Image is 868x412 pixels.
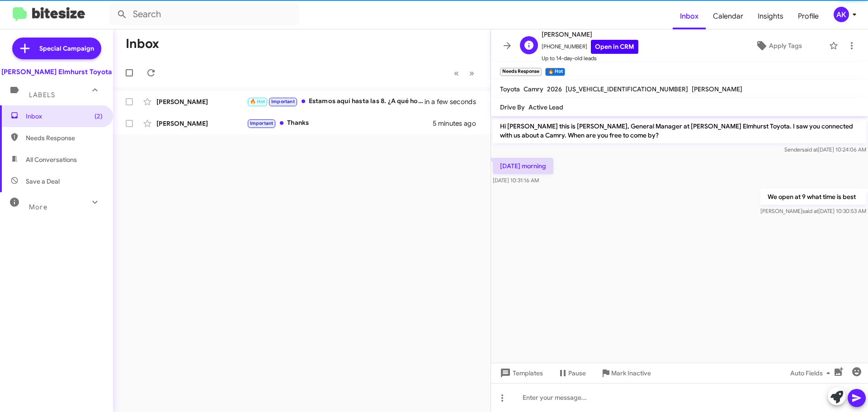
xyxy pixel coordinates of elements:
[29,203,47,211] span: More
[790,365,834,381] span: Auto Fields
[469,67,474,79] span: »
[126,37,159,51] h1: Inbox
[750,3,791,29] a: Insights
[545,68,565,76] small: 🔥 Hot
[109,4,299,25] input: Search
[26,177,60,186] span: Save a Deal
[783,365,841,381] button: Auto Fields
[568,365,586,381] span: Pause
[491,365,550,381] button: Templates
[673,3,706,29] a: Inbox
[706,3,750,29] a: Calendar
[732,38,825,54] button: Apply Tags
[547,85,562,93] span: 2026
[593,365,658,381] button: Mark Inactive
[429,97,483,106] div: in a few seconds
[493,177,539,184] span: [DATE] 10:31:16 AM
[250,120,274,126] span: Important
[1,67,112,76] div: [PERSON_NAME] Elmhurst Toyota
[493,118,866,143] p: Hi [PERSON_NAME] this is [PERSON_NAME], General Manager at [PERSON_NAME] Elmhurst Toyota. I saw y...
[26,112,103,121] span: Inbox
[802,208,818,214] span: said at
[498,365,543,381] span: Templates
[26,133,103,142] span: Needs Response
[542,29,638,40] span: [PERSON_NAME]
[250,99,265,104] span: 🔥 Hot
[39,44,94,53] span: Special Campaign
[769,38,802,54] span: Apply Tags
[591,40,638,54] a: Open in CRM
[611,365,651,381] span: Mark Inactive
[500,85,520,93] span: Toyota
[271,99,295,104] span: Important
[156,119,247,128] div: [PERSON_NAME]
[826,7,858,22] button: AK
[449,64,480,82] nav: Page navigation example
[464,64,480,82] button: Next
[29,91,55,99] span: Labels
[760,189,866,205] p: We open at 9 what time is best
[566,85,688,93] span: [US_VEHICLE_IDENTIFICATION_NUMBER]
[528,103,563,111] span: Active Lead
[247,118,433,128] div: Thanks
[12,38,101,59] a: Special Campaign
[760,208,866,214] span: [PERSON_NAME] [DATE] 10:30:53 AM
[454,67,459,79] span: «
[784,146,866,153] span: Sender [DATE] 10:24:06 AM
[500,68,542,76] small: Needs Response
[433,119,483,128] div: 5 minutes ago
[94,112,103,121] span: (2)
[542,40,638,54] span: [PHONE_NUMBER]
[493,158,553,174] p: [DATE] morning
[550,365,593,381] button: Pause
[542,54,638,63] span: Up to 14-day-old leads
[500,103,525,111] span: Drive By
[802,146,818,153] span: said at
[791,3,826,29] a: Profile
[834,7,849,22] div: AK
[156,97,247,106] div: [PERSON_NAME]
[448,64,464,82] button: Previous
[692,85,742,93] span: [PERSON_NAME]
[524,85,543,93] span: Camry
[247,96,429,107] div: Estamos aquí hasta las 8. ¿A qué hora quería pasar?
[26,155,77,164] span: All Conversations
